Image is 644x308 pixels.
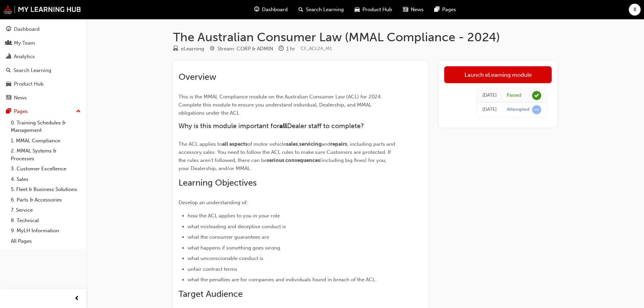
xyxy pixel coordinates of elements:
a: My Team [3,37,84,49]
span: all [279,122,287,130]
div: My Team [14,39,35,47]
span: what the penalties are for companies and individuals found in breach of the ACL. [188,277,377,283]
div: eLearning [181,45,204,53]
a: 0. Training Schedules & Management [8,118,84,136]
span: sales [286,141,298,147]
div: 1 hr [286,45,295,53]
span: what misleading and deceptive conduct is [188,223,286,230]
a: 4. Sales [8,174,84,185]
span: what unconscionable conduct is [188,255,263,261]
a: 5. Fleet & Business Solutions [8,184,84,195]
a: search-iconSearch Learning [293,3,349,17]
div: Product Hub [14,80,44,88]
span: Search Learning [306,6,344,14]
span: news-icon [6,95,11,101]
a: All Pages [8,236,84,246]
span: car-icon [6,81,11,87]
span: The ACL applies to [178,141,222,147]
span: Why is this module important for [178,122,279,130]
span: pages-icon [434,5,439,14]
div: Dashboard [14,25,40,33]
a: 8. Technical [8,215,84,226]
span: what the consumer guarantees are [188,234,269,240]
button: II [629,4,641,16]
span: people-icon [6,40,11,46]
span: all aspects [222,141,247,147]
span: Dashboard [262,6,288,14]
div: Analytics [14,53,35,61]
img: mmal [3,5,81,14]
div: Search Learning [14,67,51,74]
span: prev-icon [74,294,79,303]
a: guage-iconDashboard [249,3,293,17]
span: news-icon [403,5,408,14]
a: 7. Service [8,205,84,215]
div: News [14,94,27,102]
span: News [411,6,424,14]
span: Pages [442,6,456,14]
div: Type [173,45,204,53]
div: Sat Mar 29 2025 09:35:45 GMT+1000 (Australian Eastern Standard Time) [482,92,497,99]
a: 9. MyLH Information [8,226,84,236]
span: , including parts and accessory sales. You need to follow the ACL rules to make sure Customers ar... [178,141,397,163]
a: pages-iconPages [429,3,461,17]
span: Overview [178,72,216,82]
span: guage-icon [254,5,259,14]
span: car-icon [355,5,360,14]
span: Dealer staff to complete? [287,122,364,130]
span: search-icon [6,68,11,74]
div: Stream: CORP & ADMIN [217,45,273,53]
span: II [634,6,636,14]
div: Attempted [507,106,529,113]
div: Fri Mar 28 2025 16:40:52 GMT+1000 (Australian Eastern Standard Time) [482,106,497,114]
a: 2. MMAL Systems & Processes [8,146,84,164]
span: Learning Objectives [178,177,257,188]
span: , [298,141,299,147]
a: 3. Customer Excellence [8,164,84,174]
span: learningRecordVerb_PASS-icon [532,91,541,100]
div: Pages [14,108,28,115]
h1: The Australian Consumer Law (MMAL Compliance - 2024) [173,30,557,45]
span: repairs [330,141,347,147]
span: learningResourceType_ELEARNING-icon [173,46,178,52]
button: Pages [3,105,84,118]
a: Product Hub [3,78,84,90]
span: chart-icon [6,54,11,60]
span: search-icon [299,5,303,14]
span: unfair contract terms [188,266,237,272]
span: This is the MMAL Compliance module on the Australian Consumer Law (ACL) for 2024. Complete this m... [178,94,383,116]
span: target-icon [210,46,215,52]
span: what happens if something goes wrong [188,245,280,251]
span: serious consequences [267,157,320,163]
div: Passed [507,92,521,99]
span: and [321,141,330,147]
a: Launch eLearning module [444,66,552,83]
a: 6. Parts & Accessories [8,195,84,205]
span: guage-icon [6,26,11,32]
a: Analytics [3,50,84,63]
span: Learning resource code [301,46,332,51]
span: Target Audience [178,289,243,299]
span: servicing [299,141,321,147]
a: Search Learning [3,64,84,77]
a: news-iconNews [398,3,429,17]
span: learningRecordVerb_ATTEMPT-icon [532,105,541,114]
div: Duration [279,45,295,53]
button: DashboardMy TeamAnalyticsSearch LearningProduct HubNews [3,22,84,105]
a: car-iconProduct Hub [349,3,398,17]
span: up-icon [76,107,81,116]
span: Product Hub [362,6,392,14]
span: Develop an understanding of: [178,199,248,206]
a: News [3,92,84,104]
div: Stream [210,45,273,53]
span: pages-icon [6,109,11,115]
a: 1. MMAL Compliance [8,136,84,146]
span: how the ACL applies to you in your role [188,213,280,219]
span: of motor vehicle [247,141,286,147]
a: Dashboard [3,23,84,35]
span: clock-icon [279,46,284,52]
